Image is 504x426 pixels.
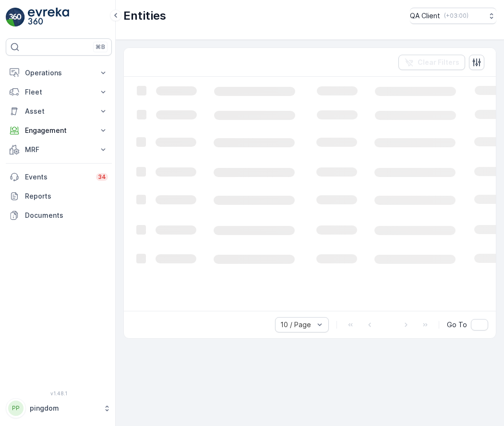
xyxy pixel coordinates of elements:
p: Documents [25,211,108,220]
button: PPpingdom [6,398,112,418]
p: pingdom [30,403,98,413]
p: Clear Filters [418,58,459,67]
p: QA Client [410,11,440,21]
div: PP [8,401,24,416]
a: Reports [6,187,112,206]
button: Asset [6,102,112,121]
p: Entities [123,8,166,24]
button: QA Client(+03:00) [410,8,496,24]
span: Go To [447,320,467,330]
p: Fleet [25,87,93,97]
a: Documents [6,206,112,225]
button: Operations [6,63,112,83]
button: Fleet [6,83,112,102]
p: Engagement [25,126,93,135]
p: Asset [25,106,93,116]
button: Engagement [6,121,112,140]
img: logo [6,8,25,27]
button: MRF [6,140,112,159]
a: Events34 [6,167,112,187]
p: ( +03:00 ) [444,12,468,20]
img: logo_light-DOdMpM7g.png [28,8,69,27]
p: ⌘B [96,43,105,51]
p: Operations [25,68,93,78]
p: 34 [98,173,106,181]
p: MRF [25,145,93,154]
p: Events [25,172,90,182]
span: v 1.48.1 [6,390,112,396]
button: Clear Filters [398,55,465,70]
p: Reports [25,191,108,201]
